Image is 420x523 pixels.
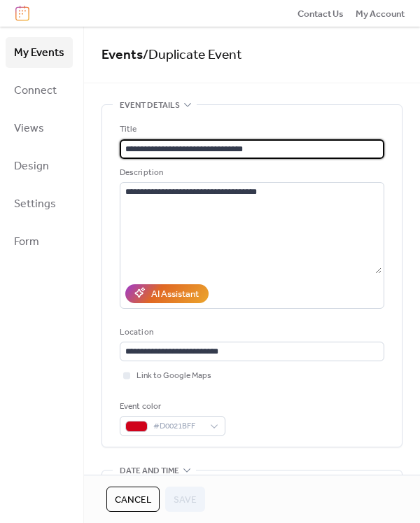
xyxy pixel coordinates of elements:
[6,188,73,219] a: Settings
[120,166,381,180] div: Description
[14,231,39,253] span: Form
[120,326,381,340] div: Location
[14,193,56,216] span: Settings
[120,464,179,478] span: Date and time
[106,487,160,512] button: Cancel
[125,284,209,302] button: AI Assistant
[115,493,151,507] span: Cancel
[6,75,73,106] a: Connect
[297,6,344,20] a: Contact Us
[151,287,199,301] div: AI Assistant
[120,400,223,414] div: Event color
[14,118,44,140] span: Views
[136,369,211,383] span: Link to Google Maps
[6,113,73,144] a: Views
[120,123,381,137] div: Title
[6,226,73,257] a: Form
[14,42,64,64] span: My Events
[6,37,73,68] a: My Events
[15,6,29,21] img: logo
[6,151,73,181] a: Design
[14,80,57,102] span: Connect
[356,6,405,20] a: My Account
[153,419,203,433] span: #D0021BFF
[297,7,344,21] span: Contact Us
[101,42,143,68] a: Events
[356,7,405,21] span: My Account
[143,42,242,68] span: / Duplicate Event
[14,155,49,178] span: Design
[120,99,180,113] span: Event details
